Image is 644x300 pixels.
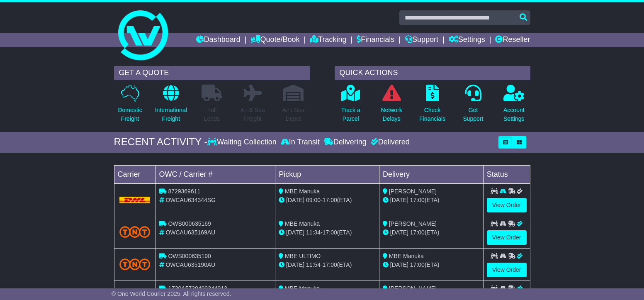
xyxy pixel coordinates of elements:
p: Track a Parcel [341,106,360,123]
td: Status [483,165,530,183]
a: InternationalFreight [155,84,187,128]
span: OWCAU635190AU [165,261,215,268]
td: Delivery [379,165,483,183]
a: Settings [449,33,485,47]
span: OWCAU635169AU [165,229,215,236]
a: NetworkDelays [380,84,402,128]
a: View Order [487,198,527,212]
div: - (ETA) [279,196,376,205]
span: [PERSON_NAME] [389,188,437,195]
div: In Transit [279,138,322,147]
span: [DATE] [390,197,408,203]
span: OWS000635190 [168,253,211,259]
td: Pickup [275,165,379,183]
div: GET A QUOTE [114,66,310,80]
span: [PERSON_NAME] [389,220,437,227]
span: © One World Courier 2025. All rights reserved. [112,290,231,297]
a: View Order [487,230,527,245]
p: Full Loads [202,106,222,123]
span: [DATE] [390,261,408,268]
div: RECENT ACTIVITY - [114,136,208,148]
img: TNT_Domestic.png [119,226,151,237]
span: MBE ULTIMO [285,253,321,259]
span: MBE Manuka [285,220,320,227]
span: [DATE] [286,229,304,236]
a: Quote/Book [250,33,299,47]
span: OWCAU634344SG [165,197,216,203]
span: 17:00 [323,229,337,236]
span: MBE Manuka [285,285,320,292]
span: 09:00 [306,197,321,203]
div: (ETA) [383,261,480,269]
span: 17:00 [410,261,425,268]
p: Account Settings [503,106,525,123]
a: Dashboard [196,33,241,47]
td: Carrier [114,165,156,183]
div: Delivered [369,138,410,147]
span: [DATE] [390,229,408,236]
p: Network Delays [381,106,402,123]
img: TNT_Domestic.png [119,259,151,270]
div: Waiting Collection [207,138,278,147]
span: 17:00 [410,197,425,203]
span: OWS000635169 [168,220,211,227]
span: 11:54 [306,261,321,268]
a: GetSupport [462,84,484,128]
p: Check Financials [419,106,445,123]
a: Support [405,33,438,47]
a: DomesticFreight [117,84,142,128]
p: International Freight [155,106,187,123]
div: - (ETA) [279,228,376,237]
a: CheckFinancials [419,84,446,128]
div: (ETA) [383,196,480,205]
span: MBE Manuka [285,188,320,195]
span: 11:34 [306,229,321,236]
div: Delivering [322,138,369,147]
span: [DATE] [286,261,304,268]
p: Air & Sea Freight [241,106,265,123]
span: [DATE] [286,197,304,203]
span: 1Z30A5730499344913 [168,285,227,292]
div: - (ETA) [279,261,376,269]
p: Air / Sea Depot [282,106,305,123]
img: DHL.png [119,197,151,203]
a: View Order [487,263,527,277]
div: (ETA) [383,228,480,237]
span: 8729369611 [168,188,200,195]
a: Reseller [495,33,530,47]
a: Track aParcel [341,84,361,128]
span: MBE Manuka [389,253,424,259]
span: 17:00 [323,197,337,203]
td: OWC / Carrier # [156,165,275,183]
span: 17:00 [410,229,425,236]
p: Domestic Freight [118,106,142,123]
div: QUICK ACTIONS [335,66,530,80]
span: 17:00 [323,261,337,268]
a: Financials [357,33,394,47]
a: Tracking [310,33,346,47]
a: AccountSettings [503,84,525,128]
p: Get Support [463,106,483,123]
